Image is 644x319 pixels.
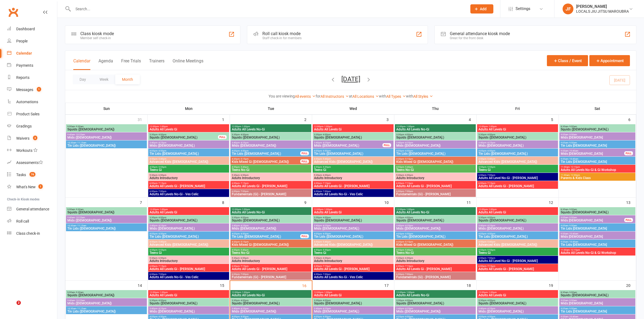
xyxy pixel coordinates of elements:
[232,128,310,131] span: Adults All Levels No-Gi
[314,208,392,211] span: 12:00pm
[322,133,331,136] span: - 4:00pm
[304,198,312,207] div: 9
[560,174,634,176] span: 11:00am
[560,158,634,160] span: 9:55am
[304,115,312,124] div: 2
[33,136,37,140] span: 3
[16,27,35,31] div: Dashboard
[218,135,227,139] div: FULL
[478,208,557,211] span: 12:00pm
[624,151,633,155] div: FULL
[478,184,557,188] span: Adults All Levels Gi - [PERSON_NAME]
[240,182,249,184] span: - 7:15pm
[149,168,228,172] span: Teens Gi
[241,125,250,128] span: - 1:00pm
[396,142,475,144] span: 3:40pm
[322,216,331,219] span: - 4:00pm
[486,182,495,184] span: - 7:15pm
[7,181,57,193] a: What's New1
[404,133,413,136] span: - 4:00pm
[396,174,475,176] span: 5:30pm
[312,103,394,114] th: Wed
[71,5,463,13] input: Search...
[149,125,228,128] span: 12:00pm
[240,133,249,136] span: - 4:00pm
[560,125,634,128] span: 8:30am
[232,190,310,193] span: 6:00pm
[396,166,475,168] span: 4:55pm
[576,4,629,9] div: [PERSON_NAME]
[314,152,392,155] span: Tin Lids ([DEMOGRAPHIC_DATA].)
[16,88,33,92] div: Messages
[486,133,495,136] span: - 4:00pm
[93,75,115,84] button: Week
[568,142,577,144] span: - 9:50am
[232,211,310,214] span: Adults All Levels No-Gi
[323,208,332,211] span: - 1:00pm
[232,160,300,163] span: Kids Mixed Gi ([DEMOGRAPHIC_DATA])
[467,198,476,207] div: 11
[560,168,634,172] span: Adults All Levels No-Gi & Gi Workshop
[173,58,203,70] button: Online Meetings
[67,128,146,131] span: Squids ([DEMOGRAPHIC_DATA])
[75,125,84,128] span: - 9:30am
[149,211,228,214] span: Adults All Levels Gi
[38,184,43,189] span: 1
[7,47,57,59] a: Calendar
[138,115,147,124] div: 31
[396,193,475,196] span: Fundamentals (Gi) - [PERSON_NAME]
[321,94,349,99] a: All Instructors
[232,174,310,176] span: 5:30pm
[149,128,228,131] span: Adults All Levels Gi
[404,190,413,193] span: - 7:00pm
[314,216,392,219] span: 3:30pm
[549,198,559,207] div: 12
[7,145,57,157] a: Workouts
[477,103,559,114] th: Fri
[396,158,475,160] span: 4:30pm
[295,94,316,99] a: All events
[232,144,310,147] span: Mids ([DEMOGRAPHIC_DATA])
[547,55,588,66] button: Class / Event
[396,150,475,152] span: 4:05pm
[75,216,85,219] span: - 10:25am
[568,125,577,128] span: - 9:00am
[67,219,146,222] span: Mids ([DEMOGRAPHIC_DATA])
[478,182,557,184] span: 6:00pm
[314,168,392,172] span: Teens Gi
[222,198,230,207] div: 8
[240,216,249,219] span: - 4:00pm
[73,58,90,70] button: Calendar
[404,182,413,184] span: - 7:15pm
[404,166,413,168] span: - 5:40pm
[16,112,39,116] div: Product Sales
[478,125,557,128] span: 12:00pm
[396,176,475,180] span: Adults Introductory
[76,142,86,144] span: - 11:15am
[322,182,331,184] span: - 7:15pm
[352,94,379,99] a: All Locations
[488,208,497,211] span: - 1:00pm
[314,136,392,139] span: Squids ([DEMOGRAPHIC_DATA].)
[149,142,228,144] span: 3:40pm
[486,158,495,160] span: - 5:40pm
[232,182,310,184] span: 6:00pm
[149,184,228,188] span: Adults All Levels Gi - [PERSON_NAME]
[322,166,331,168] span: - 5:55pm
[563,4,573,14] div: JF
[16,219,29,223] div: Roll call
[314,190,392,193] span: 6:00pm
[486,174,495,176] span: - 7:00pm
[232,176,310,180] span: Adults Introductory
[560,150,624,152] span: 9:55am
[382,143,391,147] div: FULL
[80,36,114,40] div: Member self check-in
[240,166,249,168] span: - 5:40pm
[560,166,634,168] span: 11:00am
[314,158,392,160] span: 4:50pm
[75,133,85,136] span: - 10:25am
[478,158,557,160] span: 4:50pm
[322,158,331,160] span: - 5:40pm
[16,124,32,128] div: Gradings
[16,39,28,43] div: People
